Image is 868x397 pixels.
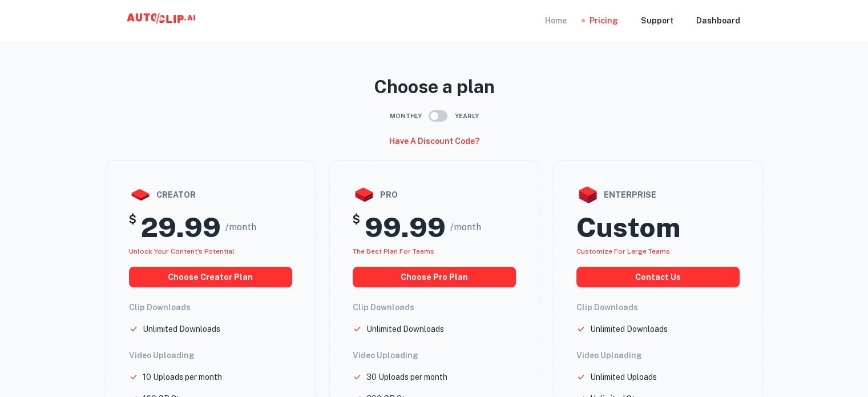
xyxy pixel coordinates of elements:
[450,220,481,234] span: /month
[576,349,740,362] h6: Video Uploading
[141,211,221,244] h2: 29.99
[353,301,516,314] h6: Clip Downloads
[143,371,222,383] p: 10 Uploads per month
[366,323,444,335] p: Unlimited Downloads
[129,183,292,206] div: creator
[353,247,434,255] span: The best plan for teams
[390,111,422,121] span: Monthly
[353,349,516,362] h6: Video Uploading
[129,267,292,287] button: choose creator plan
[225,220,256,234] span: /month
[353,183,516,206] div: pro
[353,267,516,287] button: choose pro plan
[129,247,235,255] span: Unlock your Content's potential
[455,111,479,121] span: Yearly
[385,131,484,151] button: Have a discount code?
[576,211,680,244] h2: Custom
[576,183,740,206] div: enterprise
[353,211,360,244] h5: $
[129,349,292,362] h6: Video Uploading
[365,211,446,244] h2: 99.99
[129,301,292,314] h6: Clip Downloads
[366,371,447,383] p: 30 Uploads per month
[576,301,740,314] h6: Clip Downloads
[106,73,763,101] p: Choose a plan
[590,323,668,335] p: Unlimited Downloads
[590,371,657,383] p: Unlimited Uploads
[576,267,740,287] button: Contact us
[389,135,479,147] h6: Have a discount code?
[576,247,670,255] span: Customize for large teams
[143,323,220,335] p: Unlimited Downloads
[129,211,136,244] h5: $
